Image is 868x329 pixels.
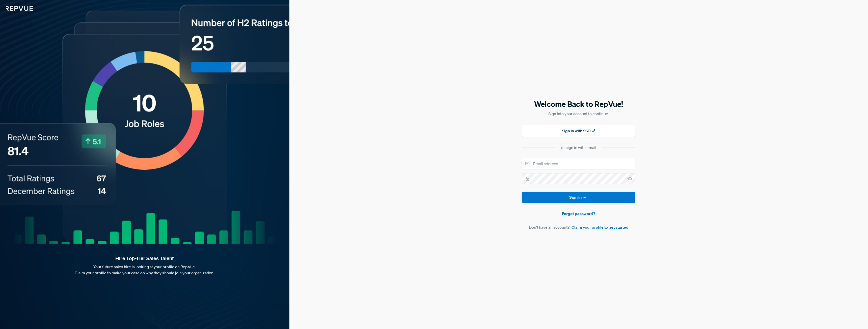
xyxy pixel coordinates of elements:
[572,224,629,230] a: Claim your profile to get started
[522,111,635,117] p: Sign into your account to continue.
[8,264,281,276] p: Your future sales hire is looking at your profile on RepVue. Claim your profile to make your case...
[522,224,635,230] article: Don't have an account?
[522,192,635,203] button: Sign In
[522,99,635,109] h5: Welcome Back to RepVue!
[522,158,635,169] input: Email address
[561,144,596,151] div: or sign in with email
[522,125,635,137] button: Sign In with SSO
[8,255,281,262] strong: Hire Top-Tier Sales Talent
[522,211,635,217] a: Forgot password?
